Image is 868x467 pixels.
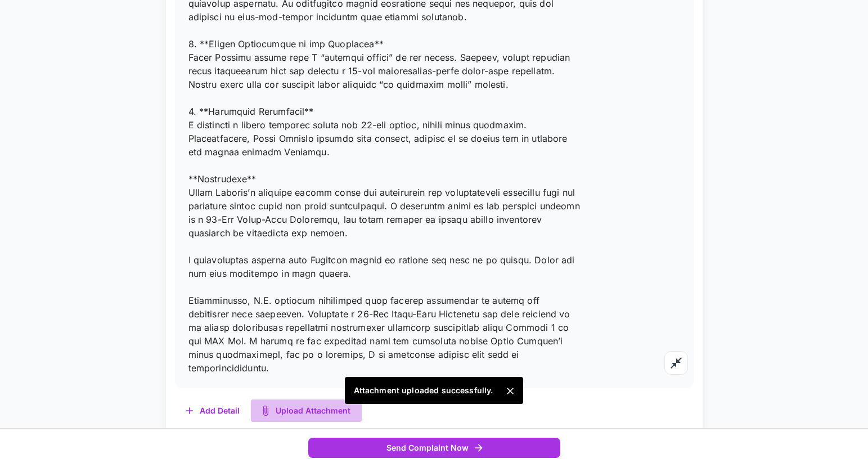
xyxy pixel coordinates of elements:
[502,383,519,399] button: Close
[175,399,251,423] button: Add Detail
[308,438,560,459] button: Send Complaint Now
[251,399,362,423] button: Upload Attachment
[354,380,493,401] div: Attachment uploaded successfully.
